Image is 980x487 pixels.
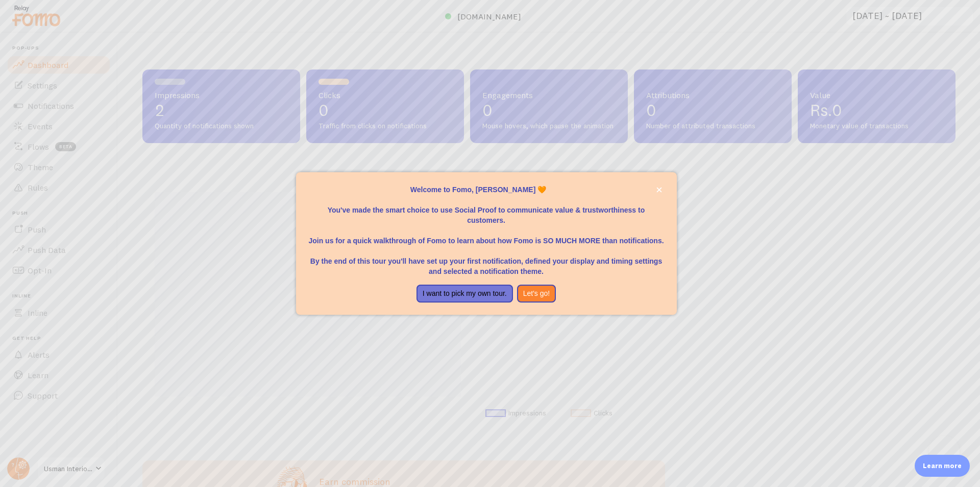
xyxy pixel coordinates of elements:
p: By the end of this tour you'll have set up your first notification, defined your display and timi... [308,246,665,276]
div: Welcome to Fomo, Shariq Khan 🧡You&amp;#39;ve made the smart choice to use Social Proof to communi... [296,172,677,315]
p: Welcome to Fomo, [PERSON_NAME] 🧡 [308,184,665,195]
button: Let's go! [517,285,556,303]
p: Join us for a quick walkthrough of Fomo to learn about how Fomo is SO MUCH MORE than notifications. [308,225,665,246]
p: You've made the smart choice to use Social Proof to communicate value & trustworthiness to custom... [308,195,665,225]
button: I want to pick my own tour. [416,285,513,303]
button: close, [654,184,665,195]
p: Learn more [923,461,962,471]
div: Learn more [915,455,970,477]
